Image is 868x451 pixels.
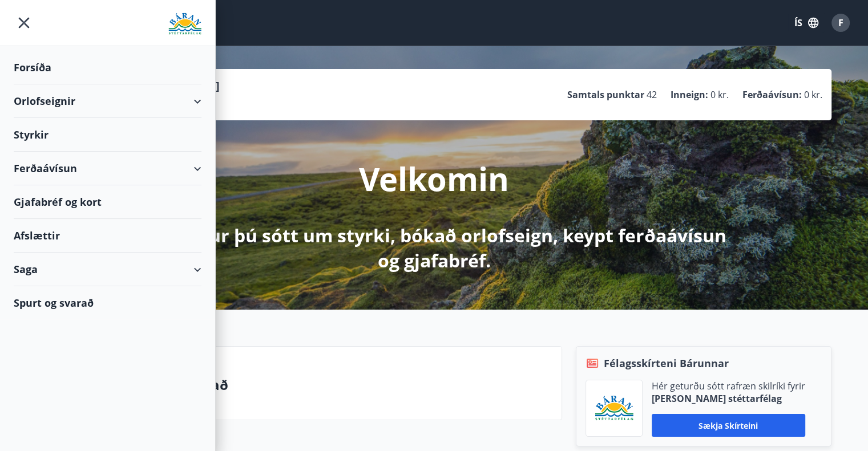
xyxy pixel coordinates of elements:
[710,88,729,101] span: 0 kr.
[14,51,201,84] div: Forsíða
[14,118,201,152] div: Styrkir
[595,395,633,422] img: Bz2lGXKH3FXEIQKvoQ8VL0Fr0uCiWgfgA3I6fSs8.png
[14,219,201,253] div: Afslættir
[359,157,509,200] p: Velkomin
[604,356,729,371] span: Félagsskírteni Bárunnar
[652,380,805,392] p: Hér geturðu sótt rafræn skilríki fyrir
[652,392,805,405] p: [PERSON_NAME] stéttarfélag
[168,13,201,35] img: union_logo
[121,375,552,395] p: Spurt og svarað
[827,9,854,36] button: F
[742,88,802,101] p: Ferðaávísun :
[647,88,657,101] span: 42
[652,414,805,437] button: Sækja skírteini
[567,88,644,101] p: Samtals punktar
[14,13,34,33] button: menu
[804,88,822,101] span: 0 kr.
[133,223,736,273] p: Hér getur þú sótt um styrki, bókað orlofseign, keypt ferðaávísun og gjafabréf.
[671,88,708,101] p: Inneign :
[14,253,201,286] div: Saga
[14,185,201,219] div: Gjafabréf og kort
[14,286,201,319] div: Spurt og svarað
[14,84,201,118] div: Orlofseignir
[788,13,825,33] button: ÍS
[14,152,201,185] div: Ferðaávísun
[838,17,843,29] span: F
